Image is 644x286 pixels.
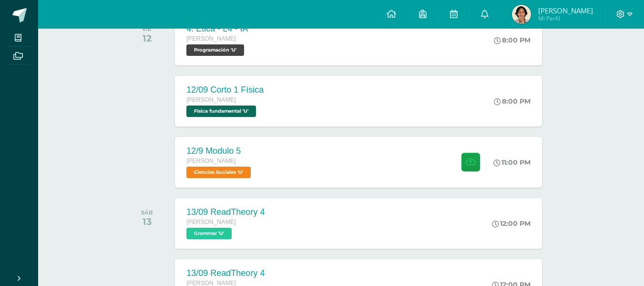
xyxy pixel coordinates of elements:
[186,207,265,217] div: 13/09 ReadTheory 4
[186,35,236,42] span: [PERSON_NAME]
[141,209,153,216] div: SÁB
[142,32,152,44] div: 12
[186,219,236,225] span: [PERSON_NAME]
[186,96,236,103] span: [PERSON_NAME]
[186,268,265,278] div: 13/09 ReadTheory 4
[186,158,236,164] span: [PERSON_NAME]
[142,26,152,32] div: VIE
[494,97,531,106] div: 8:00 PM
[186,85,264,95] div: 12/09 Corto 1 Física
[186,24,248,34] div: 4. Ética - L4 - IA
[492,219,531,228] div: 12:00 PM
[538,6,593,15] span: [PERSON_NAME]
[186,228,232,239] span: Grammar 'U'
[141,216,153,227] div: 13
[494,36,531,44] div: 8:00 PM
[186,106,256,117] span: Física fundamental 'U'
[512,5,531,24] img: 84c4a7923b0c036d246bba4ed201b3fa.png
[538,14,593,22] span: Mi Perfil
[493,158,531,167] div: 11:00 PM
[186,44,244,56] span: Programación 'U'
[186,146,253,156] div: 12/9 Modulo 5
[186,167,251,178] span: Ciencias Sociales 'U'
